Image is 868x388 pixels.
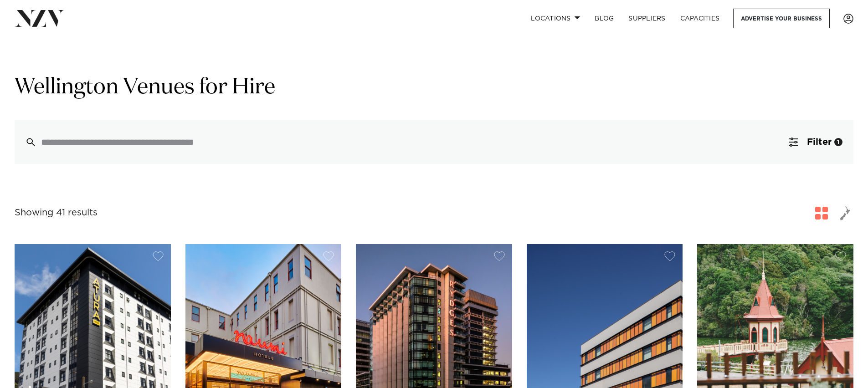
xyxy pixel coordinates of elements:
[834,138,842,146] div: 1
[587,9,621,28] a: BLOG
[15,206,98,220] div: Showing 41 results
[15,10,64,26] img: nzv-logo.png
[15,73,853,102] h1: Wellington Venues for Hire
[524,9,587,28] a: Locations
[733,9,830,28] a: Advertise your business
[778,120,853,164] button: Filter1
[807,138,832,147] span: Filter
[621,9,673,28] a: SUPPLIERS
[673,9,727,28] a: Capacities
